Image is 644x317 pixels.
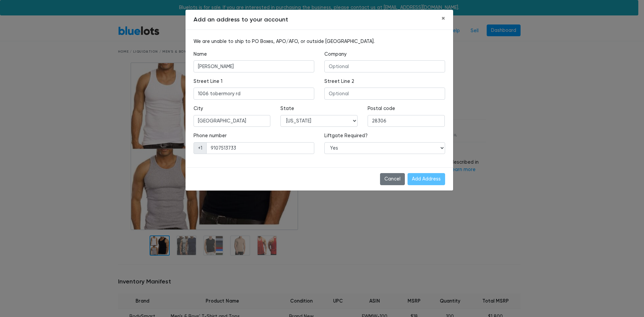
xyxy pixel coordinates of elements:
p: We are unable to ship to PO Boxes, APO/AFO, or outside [GEOGRAPHIC_DATA]. [194,38,445,45]
input: Optional [324,60,445,72]
label: Street Line 1 [194,78,222,85]
h5: Add an address to your account [194,15,288,24]
label: Street Line 2 [324,78,354,85]
label: Liftgate Required? [324,132,368,140]
input: Add Address [408,173,445,185]
label: State [280,105,294,112]
input: Optional [324,88,445,100]
span: × [441,14,445,23]
label: Postal code [368,105,395,112]
span: +1 [194,142,207,154]
label: City [194,105,203,112]
label: Company [324,51,346,58]
label: Name [194,51,207,58]
button: Close [436,10,450,28]
input: Only used to arrange shipping [206,142,314,154]
label: Phone number [194,132,227,140]
button: Cancel [380,173,405,185]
